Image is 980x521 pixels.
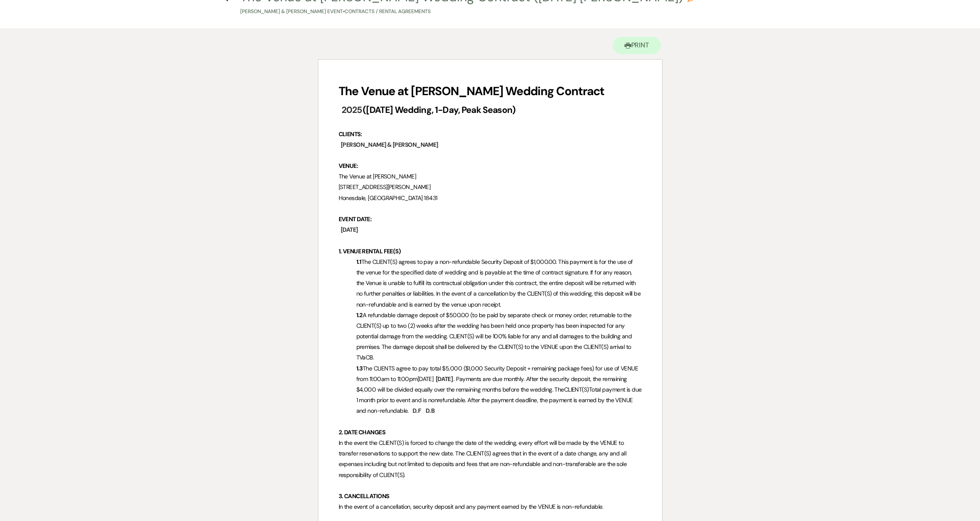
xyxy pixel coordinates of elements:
span: In the event of a cancellation, security deposit and any payment earned by the VENUE is non-refun... [339,503,603,510]
strong: 3. CANCELLATIONS [339,492,389,500]
button: Print [613,37,661,54]
span: . Payments are due monthly. After the security deposit, the remaining $4,000 will be divided equa... [356,375,629,393]
span: [STREET_ADDRESS][PERSON_NAME] [339,183,431,191]
span: The CLIENT(S) agrees to pay a non-refundable Security Deposit of $1,000.00. This payment is for t... [356,258,642,308]
span: D.F [412,406,422,416]
p: [PERSON_NAME] & [PERSON_NAME] Event • Contracts / Rental Agreements [240,8,696,16]
span: Honesdale, [GEOGRAPHIC_DATA] 18431 [339,194,437,202]
span: Total payment is due 1 month prior to event and is nonrefundable. After the payment deadline, the... [356,386,643,414]
strong: VENUE: [339,162,358,170]
strong: 1.3 [356,365,363,372]
span: In the event the CLIENT(S) is forced to change the date of the wedding, every effort will be made... [339,439,628,479]
strong: ([DATE] Wedding, 1-Day, Peak Season) [363,104,516,116]
span: [DATE] [418,375,434,383]
span: The Venue at [PERSON_NAME] [339,173,416,180]
strong: 2. DATE CHANGES [339,428,385,436]
strong: EVENT DATE: [339,215,372,223]
span: [DATE] [340,225,359,235]
span: A refundable damage deposit of $500.00 (to be paid by separate check or money order, returnable t... [356,311,633,362]
span: 2025 [341,103,363,117]
span: D.B [425,406,435,416]
strong: The Venue at [PERSON_NAME] Wedding Contract [339,83,605,99]
strong: 1. VENUE RENTAL FEE(S) [339,247,401,255]
strong: 1.2 [356,311,363,319]
span: [DATE] [435,374,454,384]
span: The CLIENTS agree to pay total $5,000 ($1,000 Security Deposit + remaining package fees) for use ... [356,365,640,383]
span: [PERSON_NAME] & [PERSON_NAME] [340,140,439,150]
strong: 1.1 [356,258,361,266]
span: CLIENT(S) [564,386,589,393]
strong: CLIENTS: [339,130,362,138]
